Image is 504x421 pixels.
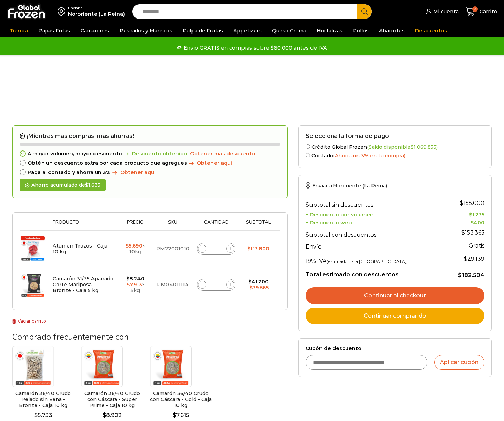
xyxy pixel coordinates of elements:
[240,220,277,230] th: Subtotal
[461,229,465,236] span: $
[306,266,444,279] th: Total estimado con descuentos
[412,24,451,37] a: Descuentos
[306,144,310,149] input: Crédito Global Frozen(Saldo disponible$1.069.855)
[81,391,143,408] h2: Camarón 36/40 Crudo con Cáscara - Super Prime - Caja 10 kg
[306,183,387,189] a: Enviar a Nororiente (La Reina)
[173,412,189,419] bdi: 7.615
[53,275,113,294] a: Camarón 31/35 Apanado Corte Mariposa - Bronze - Caja 5 kg
[20,151,280,157] div: A mayor volumen, mayor descuento
[118,231,153,267] td: × 10kg
[326,259,408,264] small: (estimado para [GEOGRAPHIC_DATA])
[460,200,464,206] span: $
[34,412,52,419] bdi: 5.733
[126,243,129,249] span: $
[248,279,269,285] bdi: 41.200
[306,218,444,226] th: + Descuento web
[269,24,310,37] a: Queso Crema
[349,24,372,37] a: Pollos
[211,280,221,290] input: Product quantity
[306,133,484,139] h2: Selecciona la forma de pago
[312,183,387,189] span: Enviar a Nororiente (La Reina)
[249,285,269,291] bdi: 39.565
[471,220,474,226] span: $
[357,4,372,19] button: Search button
[469,212,484,218] bdi: 1.235
[434,355,484,370] button: Aplicar cupón
[458,272,484,279] bdi: 182.504
[12,318,46,324] a: Vaciar carrito
[34,412,38,419] span: $
[306,152,484,159] label: Contado
[469,212,472,218] span: $
[127,281,130,288] span: $
[411,144,414,150] span: $
[120,169,156,176] span: Obtener aqui
[313,24,346,37] a: Hortalizas
[187,160,232,166] a: Obtener aqui
[411,144,436,150] bdi: 1.069.855
[306,252,444,266] th: 19% IVA
[306,287,484,304] a: Continuar al checkout
[127,281,142,288] bdi: 7.913
[444,218,484,226] td: -
[193,220,240,230] th: Cantidad
[466,3,497,20] a: 3 Carrito
[12,331,129,342] span: Comprado frecuentemente con
[197,160,232,166] span: Obtener aqui
[20,133,280,140] h2: ¡Mientras más compras, más ahorras!
[306,196,444,210] th: Subtotal sin descuentos
[248,279,251,285] span: $
[118,267,153,303] td: × 5kg
[116,24,176,37] a: Pescados y Mariscos
[471,220,484,226] bdi: 400
[153,231,193,267] td: PM22001010
[53,243,107,255] a: Atún en Trozos - Caja 10 kg
[49,220,118,230] th: Producto
[126,243,142,249] bdi: 5.690
[103,412,106,419] span: $
[153,220,193,230] th: Sku
[126,275,129,282] span: $
[247,245,269,252] bdi: 113.800
[306,153,310,157] input: Contado(Ahorra un 3% en tu compra)
[249,285,253,291] span: $
[122,151,189,157] span: ¡Descuento obtenido!
[126,275,144,282] bdi: 8.240
[478,8,497,15] span: Carrito
[12,391,74,408] h2: Camarón 36/40 Crudo Pelado sin Vena - Bronze - Caja 10 kg
[333,153,405,159] span: (Ahorra un 3% en tu compra)
[20,179,106,191] div: Ahorro acumulado de
[460,200,484,206] bdi: 155.000
[211,244,221,254] input: Product quantity
[85,182,88,188] span: $
[458,272,462,279] span: $
[367,144,438,150] span: (Saldo disponible )
[464,256,467,262] span: $
[424,5,458,19] a: Mi cuenta
[173,412,176,419] span: $
[85,182,100,188] bdi: 1.635
[6,24,31,37] a: Tienda
[461,229,484,236] bdi: 153.365
[306,308,484,324] a: Continuar comprando
[306,143,484,150] label: Crédito Global Frozen
[77,24,113,37] a: Camarones
[150,391,212,408] h2: Camarón 36/40 Crudo con Cáscara - Gold - Caja 10 kg
[68,10,125,17] div: Nororiente (La Reina)
[431,8,459,15] span: Mi cuenta
[179,24,226,37] a: Pulpa de Frutas
[111,170,156,176] a: Obtener aqui
[153,267,193,303] td: PM04011114
[20,160,280,166] div: Obtén un descuento extra por cada producto que agregues
[230,24,265,37] a: Appetizers
[444,210,484,218] td: -
[68,6,125,10] div: Enviar a
[103,412,122,419] bdi: 8.902
[306,226,444,240] th: Subtotal con descuentos
[376,24,408,37] a: Abarrotes
[20,170,280,176] div: Paga al contado y ahorra un 3%
[306,346,484,352] label: Cupón de descuento
[118,220,153,230] th: Precio
[306,240,444,252] th: Envío
[247,245,250,252] span: $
